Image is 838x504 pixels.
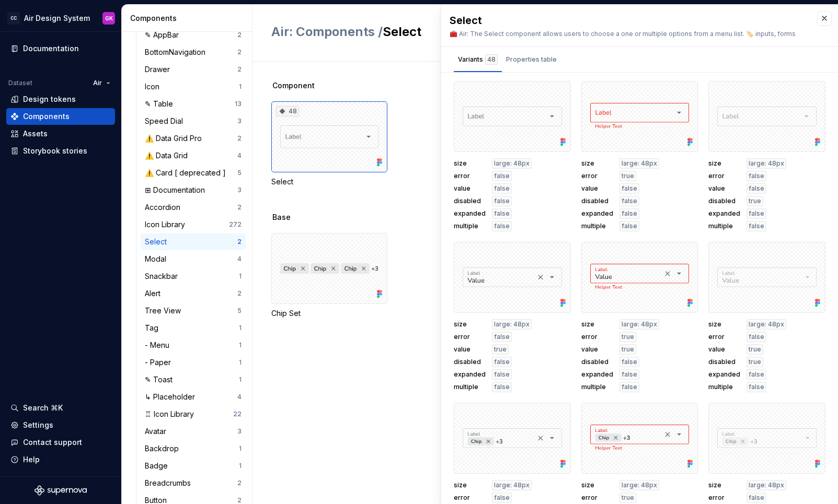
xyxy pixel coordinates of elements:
span: large: 48px [622,159,657,168]
span: false [622,197,637,205]
span: false [749,172,764,180]
a: - Menu1 [141,337,246,354]
span: size [454,159,486,168]
a: Settings [6,417,115,433]
span: error [454,333,486,341]
span: size [581,320,613,329]
span: error [581,494,613,502]
span: multiple [454,383,486,391]
div: Contact support [23,437,82,448]
span: false [749,184,764,193]
div: 2 [237,203,242,212]
div: ✎ Toast [145,374,177,385]
a: ↳ Placeholder4 [141,389,246,405]
span: value [454,345,486,354]
span: large: 48px [749,320,784,329]
span: true [749,345,761,354]
div: 1 [239,444,242,453]
span: false [494,370,510,379]
div: ✎ Table [145,99,177,109]
span: expanded [454,209,486,218]
a: Backdrop1 [141,440,246,457]
div: 1 [239,341,242,349]
a: ✎ Table13 [141,96,246,112]
a: Documentation [6,40,115,57]
div: Speed Dial [145,116,187,126]
a: ♖ Icon Library22 [141,406,246,423]
span: expanded [708,370,740,379]
a: Components [6,108,115,125]
div: 2 [237,31,242,39]
div: 22 [233,410,242,418]
div: Drawer [145,64,174,75]
span: false [494,383,510,391]
div: - Menu [145,340,174,350]
span: value [708,184,740,193]
div: 1 [239,376,242,384]
div: Select [271,177,387,187]
span: large: 48px [749,481,784,489]
span: disabled [708,358,740,366]
span: expanded [454,370,486,379]
span: false [622,184,637,193]
a: - Paper1 [141,354,246,371]
div: Help [23,454,40,465]
div: 1 [239,324,242,332]
span: false [749,333,764,341]
div: Tree View [145,306,185,316]
span: error [708,333,740,341]
span: false [494,197,510,205]
span: value [454,184,486,193]
div: CC [7,12,20,25]
div: 48 [276,106,299,116]
span: size [581,481,613,489]
div: Breadcrumbs [145,478,195,488]
button: Air [88,76,115,90]
div: 1 [239,272,242,280]
a: ✎ Toast1 [141,371,246,388]
span: true [749,197,761,205]
div: 2 [237,289,242,298]
span: false [494,333,510,341]
span: large: 48px [622,320,657,329]
span: false [622,370,637,379]
span: error [708,494,740,502]
a: ⚠️ Card [ deprecated ]5 [141,165,246,181]
span: false [494,209,510,218]
div: Variants [458,54,498,65]
span: false [749,383,764,391]
div: Components [23,111,70,122]
span: Air: Components / [271,24,383,39]
span: multiple [708,222,740,230]
button: Contact support [6,434,115,451]
div: Icon Library [145,219,189,230]
span: false [749,370,764,379]
span: multiple [454,222,486,230]
span: size [708,481,740,489]
span: false [749,209,764,218]
span: disabled [454,197,486,205]
span: value [581,184,613,193]
div: 4 [237,393,242,401]
div: ⚠️ Card [ deprecated ] [145,168,230,178]
div: 2 [237,238,242,246]
svg: Supernova Logo [35,485,87,496]
span: false [494,222,510,230]
div: Accordion [145,202,185,213]
div: Alert [145,288,165,299]
button: Search ⌘K [6,400,115,416]
span: disabled [581,197,613,205]
a: BottomNavigation2 [141,44,246,61]
a: Storybook stories [6,143,115,159]
span: large: 48px [494,481,530,489]
div: 1 [239,83,242,91]
div: ↳ Placeholder [145,392,199,402]
button: Help [6,451,115,468]
div: 1 [239,358,242,367]
div: Chip Set [271,233,387,319]
div: 48 [485,54,498,65]
div: Storybook stories [23,146,87,156]
span: false [494,358,510,366]
div: 3 [237,117,242,125]
span: false [494,172,510,180]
